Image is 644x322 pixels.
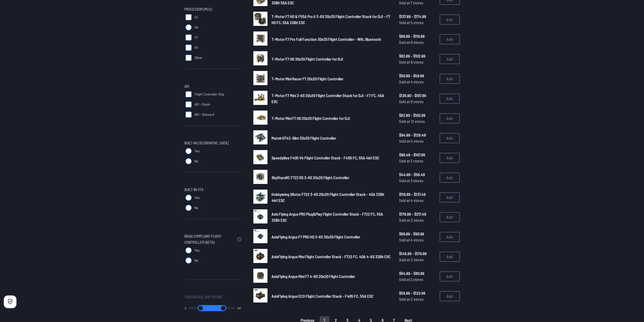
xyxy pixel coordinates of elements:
[440,133,460,143] button: Add
[253,71,267,85] img: image
[184,186,203,193] span: Built-in VTX
[195,159,198,164] span: No
[253,91,267,105] img: image
[399,237,435,243] span: Sold at 4 stores
[272,116,350,121] span: T-Motor Mini F7 HD 20x20 Flight Controller for DJI
[272,136,336,140] span: Matek H743-Slim 30x30 Flight Controller
[184,306,186,310] output: 0
[272,13,391,26] a: T-Motor F7 HD & F55A Pro II 3-6S 30x30 Flight Controller Stack for DJI - F7 HD FC, 55A 32Bit ESC
[399,53,435,59] span: $62.89 - $102.99
[272,192,384,203] span: Hobbywing XRotor F722 3-6S 20x20 Flight Controller Stack - 45A 32Bit 4in1 ESC
[195,205,198,210] span: No
[399,158,435,164] span: Sold at 3 stores
[184,294,222,300] span: Continuous Amp Rating
[195,102,210,107] span: AIO - Stack
[399,231,435,237] span: $69.89 - $90.99
[195,148,200,154] span: Yes
[253,209,267,225] a: image
[185,91,192,97] input: Flight Controller Only
[272,274,355,279] span: AxisFlying Argus Mini F7 4-6S 20x20 Flight Controller
[272,115,391,121] a: T-Motor Mini F7 HD 20x20 Flight Controller for DJI
[399,92,435,99] span: $136.90 - $187.99
[253,12,267,27] a: image
[253,190,267,204] img: image
[440,252,460,262] button: Add
[253,269,267,284] a: image
[272,293,391,299] a: AxisFlying Argus ECO Flight Controller Stack - F405 FC, 55A ESC
[272,254,391,260] a: AxisFlying Argus Mini Flight Controller Stack - F722 FC, 40A 4-6S 32Bit ESC
[253,130,267,146] a: image
[253,110,267,126] a: image
[185,158,192,164] input: No
[272,155,379,160] span: SpeedyBee F405 V4 Flight Controller Stack - F405 FC, 55A 4in1 ESC
[440,192,460,202] button: Add
[253,190,267,205] a: image
[399,296,435,302] span: Sold at 2 stores
[399,118,435,124] span: Sold at 12 stores
[195,195,200,200] span: Yes
[272,93,384,104] span: T-Motor F7 Mini 3-6S 20x20 Flight Controller Stack for DJI - F7 FC, 45A ESC
[185,148,192,154] input: Yes
[253,288,267,304] a: image
[399,112,435,118] span: $62.90 - $102.99
[272,135,391,141] a: Matek H743-Slim 30x30 Flight Controller
[253,12,267,26] img: image
[253,150,267,166] a: image
[399,73,435,79] span: $50.90 - $59.99
[399,257,435,263] span: Sold at 2 stores
[399,217,435,223] span: Sold at 2 stores
[253,31,267,47] a: image
[399,79,435,85] span: Sold at 4 stores
[184,140,228,146] span: Built-in [GEOGRAPHIC_DATA]
[185,101,192,107] input: AIO - Stack
[195,248,200,253] span: Yes
[440,14,460,25] button: Add
[440,113,460,123] button: Add
[185,247,192,253] input: Yes
[195,35,198,40] span: F7
[440,74,460,84] button: Add
[399,191,435,197] span: $119.99 - $137.49
[253,91,267,106] a: image
[399,251,435,257] span: $146.99 - $179.99
[399,13,435,20] span: $137.89 - $174.99
[272,234,391,240] a: AxisFlying Argus F7 PRO HD 3-6S 30x30 Flight Controller
[195,92,224,97] span: Flight Controller Only
[272,212,383,222] span: Axis Flying Argus PRO Plug&Play Flight Controller Stack - F722 FC, 55A 32Bit ESC
[185,45,192,51] input: H7
[272,175,391,181] a: SkyStarsRC F722 RS 3-6S 20x20 Flight Controller
[272,155,391,161] a: SpeedyBee F405 V4 Flight Controller Stack - F405 FC, 55A 4in1 ESC
[195,55,202,60] span: Other
[440,212,460,222] button: Add
[440,291,460,301] button: Add
[185,14,192,20] input: F4
[399,290,435,296] span: $59.99 - $122.99
[399,270,435,276] span: $64.89 - $80.99
[440,232,460,242] button: Add
[185,257,192,263] input: No
[399,152,435,158] span: $86.49 - $107.99
[195,15,198,20] span: F4
[195,112,214,117] span: AIO - Onboard
[253,249,267,264] a: image
[253,170,267,184] img: image
[253,150,267,164] img: image
[272,294,373,298] span: AxisFlying Argus ECO Flight Controller Stack - F405 FC, 55A ESC
[272,56,343,61] span: T-Motor F7 HD 30x30 Flight Controller for DJI
[399,138,435,144] span: Sold at 5 stores
[253,229,267,245] a: image
[184,83,189,89] span: AIO
[253,229,267,243] img: image
[253,31,267,46] img: image
[399,33,435,39] span: $89.89 - $119.99
[184,6,212,12] span: Processor (MCU)
[253,269,267,283] img: image
[440,54,460,64] button: Add
[272,76,343,81] span: T-Motor Mini Racer F7 20x20 Flight Controller
[272,191,391,203] a: Hobbywing XRotor F722 3-6S 20x20 Flight Controller Stack - 45A 32Bit 4in1 ESC
[399,20,435,26] span: Sold at 5 stores
[253,249,267,263] img: image
[272,273,391,279] a: AxisFlying Argus Mini F7 4-6S 20x20 Flight Controller
[253,71,267,87] a: image
[253,51,267,65] img: image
